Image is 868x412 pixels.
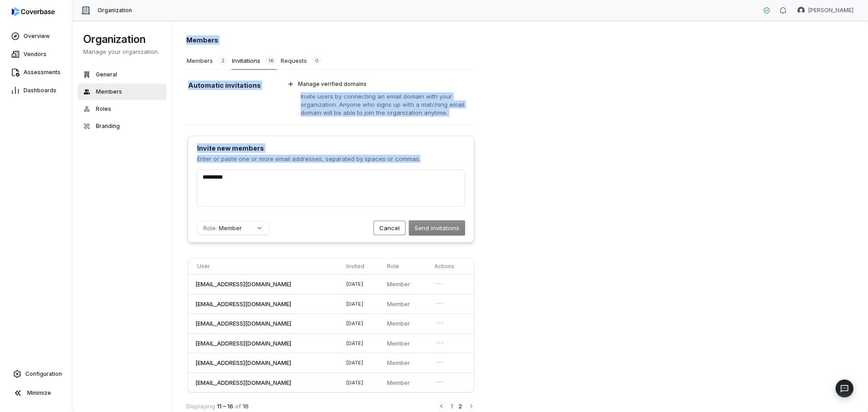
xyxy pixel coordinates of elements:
a: Dashboards [2,82,70,99]
span: Organization [98,7,132,14]
span: 11 – 16 [217,403,233,410]
span: [DATE] [346,320,363,327]
span: 2 [218,57,227,64]
span: Branding [96,123,120,130]
span: Configuration [25,370,62,378]
button: Brad Babin avatar[PERSON_NAME] [792,4,859,17]
th: Actions [431,259,474,274]
button: Manage verified domains [283,77,474,91]
span: [EMAIL_ADDRESS][DOMAIN_NAME] [195,319,291,327]
button: Open menu [434,377,445,388]
span: [DATE] [346,379,363,386]
button: Open menu [434,278,445,289]
span: Assessments [24,69,61,76]
button: Open menu [434,298,445,309]
span: [DATE] [346,360,363,366]
h1: Automatic invitations [188,81,268,90]
a: Assessments [2,64,70,81]
span: 16 [266,57,276,64]
button: Open menu [434,337,445,348]
h1: Members [186,35,476,45]
span: Roles [96,105,111,113]
span: Manage verified domains [298,81,367,88]
span: [DATE] [346,301,363,307]
span: [EMAIL_ADDRESS][DOMAIN_NAME] [195,379,291,387]
span: Members [96,88,122,95]
a: Configuration [4,366,68,382]
button: 2 [458,401,463,411]
th: Role [383,259,431,274]
span: General [96,71,117,78]
span: Vendors [24,51,47,58]
h1: Organization [83,32,161,47]
p: Enter or paste one or more email addresses, separated by spaces or commas. [197,155,465,163]
span: [EMAIL_ADDRESS][DOMAIN_NAME] [195,280,291,288]
span: [DATE] [346,340,363,346]
span: [EMAIL_ADDRESS][DOMAIN_NAME] [195,359,291,367]
p: Member [387,319,424,327]
button: Role:Member [197,221,269,235]
button: Minimize [4,384,68,402]
button: Previous [437,402,446,411]
a: Overview [2,28,70,44]
button: Roles [78,101,166,117]
button: Requests [280,52,322,69]
span: Dashboards [24,87,57,94]
span: Overview [24,33,50,40]
button: General [78,66,166,83]
p: Member [387,300,424,308]
p: Member [387,339,424,347]
p: Invite users by connecting an email domain with your organization. Anyone who signs up with a mat... [283,92,474,117]
span: [EMAIL_ADDRESS][DOMAIN_NAME] [195,300,291,308]
img: logo-D7KZi-bG.svg [12,7,55,16]
th: Invited [343,259,383,274]
span: [EMAIL_ADDRESS][DOMAIN_NAME] [195,339,291,347]
span: Minimize [27,389,51,397]
p: Member [387,379,424,387]
button: Branding [78,118,166,134]
button: Open menu [434,317,445,328]
p: Manage your organization. [83,47,161,56]
th: User [188,259,343,274]
a: Vendors [2,46,70,62]
button: Members [186,52,228,69]
span: Displaying [186,403,215,410]
button: Invitations [231,52,277,70]
span: of [235,403,241,410]
button: Open menu [434,357,445,368]
span: [DATE] [346,281,363,287]
button: Cancel [373,221,406,235]
button: Members [78,84,166,100]
p: Member [387,280,424,288]
h1: Invite new members [197,143,465,153]
span: 16 [243,403,249,410]
p: Member [387,359,424,367]
img: Brad Babin avatar [797,7,805,14]
span: [PERSON_NAME] [808,7,854,14]
span: 0 [312,57,321,64]
button: 1 [450,401,454,411]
